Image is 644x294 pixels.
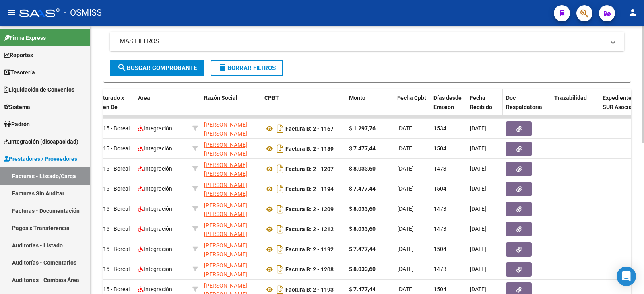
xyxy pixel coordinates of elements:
[349,226,376,232] strong: $ 8.033,60
[275,243,285,256] i: Descargar documento
[433,145,446,152] span: 1504
[433,266,446,272] span: 1473
[99,185,130,192] span: B15 - Boreal
[91,89,135,125] datatable-header-cell: Facturado x Orden De
[603,95,638,110] span: Expediente SUR Asociado
[397,95,426,101] span: Fecha Cpbt
[397,185,414,192] span: [DATE]
[138,145,172,152] span: Integración
[218,64,276,72] span: Borrar Filtros
[349,286,376,292] strong: $ 7.477,44
[4,120,30,129] span: Padrón
[64,4,102,22] span: - OSMISS
[397,286,414,292] span: [DATE]
[138,266,172,272] span: Integración
[397,206,414,212] span: [DATE]
[466,89,503,125] datatable-header-cell: Fecha Recibido
[433,246,446,252] span: 1504
[204,262,247,278] span: [PERSON_NAME] [PERSON_NAME]
[99,246,130,252] span: B15 - Boreal
[138,185,172,192] span: Integración
[285,125,334,132] strong: Factura B: 2 - 1167
[430,89,466,125] datatable-header-cell: Días desde Emisión
[204,261,258,278] div: 27302214080
[285,286,334,293] strong: Factura B: 2 - 1193
[204,162,247,177] span: [PERSON_NAME] [PERSON_NAME]
[117,64,197,72] span: Buscar Comprobante
[204,140,258,157] div: 27302214080
[470,206,486,212] span: [DATE]
[204,95,237,101] span: Razón Social
[433,125,446,132] span: 1534
[117,63,127,72] mat-icon: search
[138,226,172,232] span: Integración
[349,206,376,212] strong: $ 8.033,60
[4,103,30,111] span: Sistema
[138,206,172,212] span: Integración
[94,95,124,110] span: Facturado x Orden De
[470,266,486,272] span: [DATE]
[349,145,376,152] strong: $ 7.477,44
[261,89,346,125] datatable-header-cell: CPBT
[349,165,376,172] strong: $ 8.033,60
[4,85,74,94] span: Liquidación de Convenios
[285,206,334,212] strong: Factura B: 2 - 1209
[285,226,334,232] strong: Factura B: 2 - 1212
[99,206,130,212] span: B15 - Boreal
[201,89,261,125] datatable-header-cell: Razón Social
[204,181,258,197] div: 27302214080
[628,8,638,17] mat-icon: person
[204,202,247,218] span: [PERSON_NAME] [PERSON_NAME]
[4,68,35,77] span: Tesorería
[470,165,486,172] span: [DATE]
[470,145,486,152] span: [DATE]
[204,221,258,238] div: 27302214080
[470,95,492,110] span: Fecha Recibido
[433,206,446,212] span: 1473
[275,142,285,155] i: Descargar documento
[99,145,130,152] span: B15 - Boreal
[433,226,446,232] span: 1473
[433,286,446,292] span: 1504
[275,122,285,135] i: Descargar documento
[204,242,247,258] span: [PERSON_NAME] [PERSON_NAME]
[275,223,285,236] i: Descargar documento
[204,222,247,238] span: [PERSON_NAME] [PERSON_NAME]
[110,60,204,76] button: Buscar Comprobante
[433,95,462,110] span: Días desde Emisión
[275,162,285,175] i: Descargar documento
[349,185,376,192] strong: $ 7.477,44
[99,286,130,292] span: B15 - Boreal
[554,95,587,101] span: Trazabilidad
[349,266,376,272] strong: $ 8.033,60
[4,137,78,146] span: Integración (discapacidad)
[275,203,285,216] i: Descargar documento
[204,142,247,157] span: [PERSON_NAME] [PERSON_NAME]
[346,89,394,125] datatable-header-cell: Monto
[433,185,446,192] span: 1504
[99,125,130,132] span: B15 - Boreal
[599,89,644,125] datatable-header-cell: Expediente SUR Asociado
[394,89,430,125] datatable-header-cell: Fecha Cpbt
[397,246,414,252] span: [DATE]
[275,183,285,195] i: Descargar documento
[506,95,542,110] span: Doc Respaldatoria
[503,89,551,125] datatable-header-cell: Doc Respaldatoria
[204,160,258,177] div: 27302214080
[397,165,414,172] span: [DATE]
[211,60,283,76] button: Borrar Filtros
[138,246,172,252] span: Integración
[138,165,172,172] span: Integración
[138,286,172,292] span: Integración
[349,125,376,132] strong: $ 1.297,76
[397,226,414,232] span: [DATE]
[110,32,624,51] mat-expansion-panel-header: MAS FILTROS
[204,241,258,258] div: 27302214080
[551,89,599,125] datatable-header-cell: Trazabilidad
[135,89,189,125] datatable-header-cell: Area
[99,266,130,272] span: B15 - Boreal
[349,95,365,101] span: Monto
[470,246,486,252] span: [DATE]
[470,226,486,232] span: [DATE]
[397,266,414,272] span: [DATE]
